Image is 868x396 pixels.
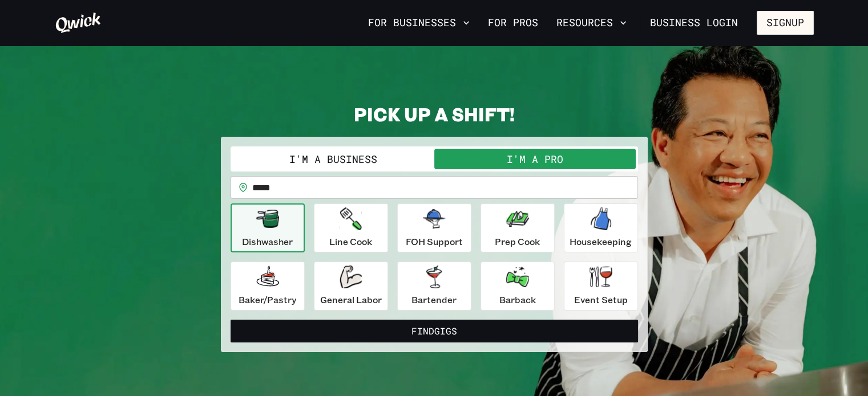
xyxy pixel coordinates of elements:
[499,293,536,307] p: Barback
[320,293,382,307] p: General Labor
[406,235,463,248] p: FOH Support
[552,13,631,32] button: Resources
[397,203,471,252] button: FOH Support
[434,149,636,169] button: I'm a Pro
[397,262,471,311] button: Bartender
[231,262,305,311] button: Baker/Pastry
[314,203,388,252] button: Line Cook
[570,235,632,248] p: Housekeeping
[314,262,388,311] button: General Labor
[329,235,372,248] p: Line Cook
[640,11,748,35] a: Business Login
[233,149,434,169] button: I'm a Business
[495,235,540,248] p: Prep Cook
[564,203,638,252] button: Housekeeping
[242,235,293,248] p: Dishwasher
[411,293,457,307] p: Bartender
[757,11,814,35] button: Signup
[481,203,555,252] button: Prep Cook
[481,262,555,311] button: Barback
[483,13,543,32] a: For Pros
[574,293,628,307] p: Event Setup
[231,203,305,252] button: Dishwasher
[564,262,638,311] button: Event Setup
[364,13,474,32] button: For Businesses
[221,103,648,125] h2: PICK UP A SHIFT!
[231,320,638,342] button: FindGigs
[239,293,296,307] p: Baker/Pastry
